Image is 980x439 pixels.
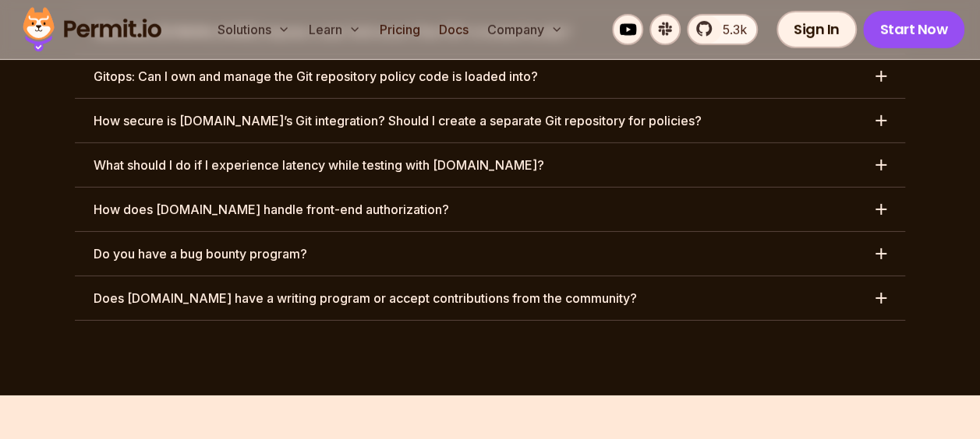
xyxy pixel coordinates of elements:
[94,200,449,219] h3: How does [DOMAIN_NAME] handle front-end authorization?
[863,11,965,48] a: Start Now
[75,232,905,276] button: Do you have a bug bounty program?
[75,188,905,231] button: How does [DOMAIN_NAME] handle front-end authorization?
[481,14,569,45] button: Company
[302,14,367,45] button: Learn
[94,289,637,307] h3: Does [DOMAIN_NAME] have a writing program or accept contributions from the community?
[687,14,758,45] a: 5.3k
[94,111,702,130] h3: How secure is [DOMAIN_NAME]’s Git integration? Should I create a separate Git repository for poli...
[713,20,747,39] span: 5.3k
[75,54,905,98] button: Gitops: Can I own and manage the Git repository policy code is loaded into?
[777,11,857,48] a: Sign In
[75,276,905,320] button: Does [DOMAIN_NAME] have a writing program or accept contributions from the community?
[94,156,544,174] h3: What should I do if I experience latency while testing with [DOMAIN_NAME]?
[211,14,296,45] button: Solutions
[373,14,426,45] a: Pricing
[75,143,905,187] button: What should I do if I experience latency while testing with [DOMAIN_NAME]?
[75,99,905,142] button: How secure is [DOMAIN_NAME]’s Git integration? Should I create a separate Git repository for poli...
[433,14,475,45] a: Docs
[94,67,538,86] h3: Gitops: Can I own and manage the Git repository policy code is loaded into?
[94,244,307,263] h3: Do you have a bug bounty program?
[16,3,168,56] img: Permit logo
